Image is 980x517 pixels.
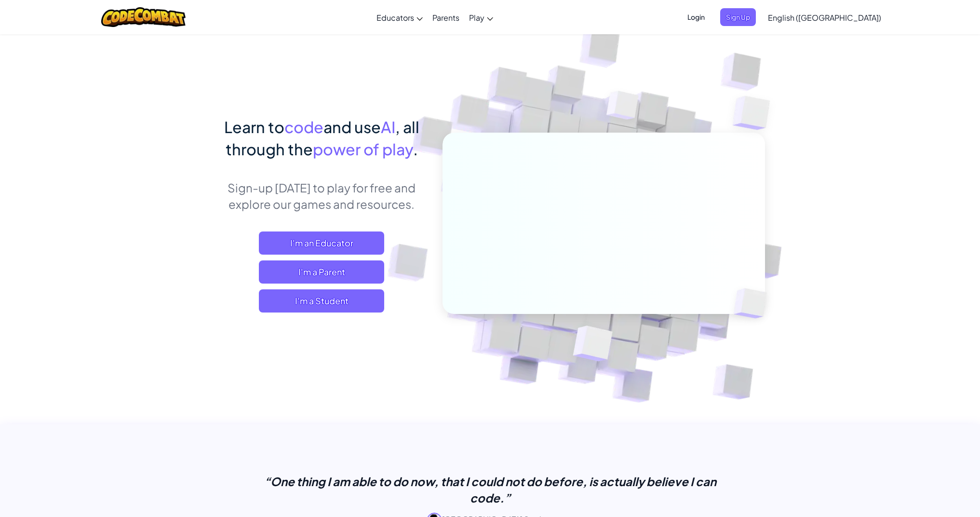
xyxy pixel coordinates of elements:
[713,72,797,154] img: Overlap cubes
[682,8,711,26] button: Login
[763,4,886,30] a: English ([GEOGRAPHIC_DATA])
[588,72,658,144] img: Overlap cubes
[381,117,395,136] span: AI
[469,13,484,23] span: Play
[313,139,413,159] span: power of play
[549,305,635,385] img: Overlap cubes
[215,179,428,212] p: Sign-up [DATE] to play for free and explore our games and resources.
[428,4,464,30] a: Parents
[413,139,418,159] span: .
[372,4,428,30] a: Educators
[464,4,498,30] a: Play
[376,13,414,23] span: Educators
[768,13,881,23] span: English ([GEOGRAPHIC_DATA])
[323,117,381,136] span: and use
[259,260,384,284] a: I'm a Parent
[717,268,790,339] img: Overlap cubes
[259,231,384,255] a: I'm an Educator
[224,117,284,136] span: Learn to
[101,7,186,27] img: CodeCombat logo
[720,8,756,26] button: Sign Up
[249,473,731,506] p: “One thing I am able to do now, that I could not do before, is actually believe I can code.”
[259,289,384,313] button: I'm a Student
[284,117,323,136] span: code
